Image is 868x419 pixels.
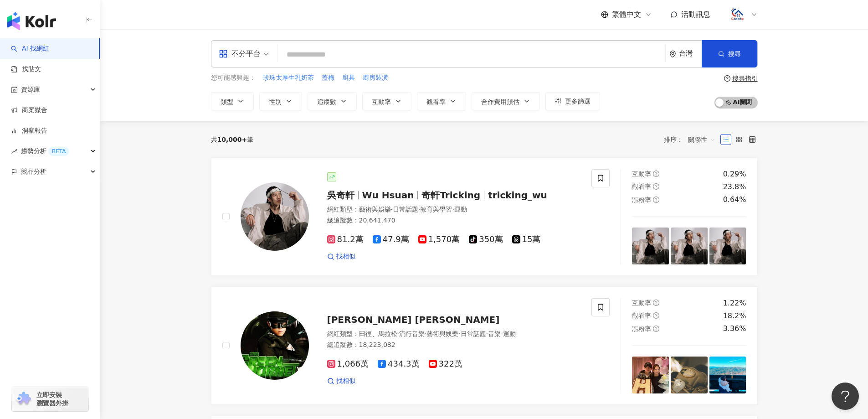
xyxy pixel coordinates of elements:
[664,132,720,147] div: 排序：
[7,12,56,30] img: logo
[342,73,355,83] span: 廚具
[342,73,355,83] button: 廚具
[723,311,746,321] div: 18.2%
[723,324,746,334] div: 3.36%
[327,190,354,201] span: 吳奇軒
[21,161,46,182] span: 競品分析
[671,228,708,264] img: post-image
[426,98,446,105] span: 觀看率
[709,357,746,393] img: post-image
[262,73,314,83] button: 珍珠太厚生乳奶茶
[327,216,581,225] div: 總追蹤數 ： 20,641,470
[362,190,414,201] span: Wu Hsuan
[217,136,247,143] span: 10,000+
[565,98,591,105] span: 更多篩選
[702,40,757,67] button: 搜尋
[653,197,659,203] span: question-circle
[688,132,715,147] span: 關聯性
[269,98,282,105] span: 性別
[362,92,411,110] button: 互動率
[336,252,355,261] span: 找相似
[501,330,503,337] span: ·
[669,51,676,57] span: environment
[211,136,254,143] div: 共 筆
[452,206,454,213] span: ·
[397,330,399,337] span: ·
[632,357,669,393] img: post-image
[21,79,40,100] span: 資源庫
[612,10,641,20] span: 繁體中文
[327,377,355,386] a: 找相似
[359,206,391,213] span: 藝術與娛樂
[632,170,651,177] span: 互動率
[378,359,420,369] span: 434.3萬
[241,311,309,380] img: KOL Avatar
[363,73,388,83] span: 廚房裝潢
[219,47,261,61] div: 不分平台
[425,330,426,337] span: ·
[632,299,651,306] span: 互動率
[221,98,233,105] span: 類型
[832,383,859,410] iframe: Help Scout Beacon - Open
[421,190,480,201] span: 奇軒Tricking
[488,190,547,201] span: tricking_wu
[709,228,746,264] img: post-image
[11,65,41,74] a: 找貼文
[263,73,314,83] span: 珍珠太厚生乳奶茶
[632,312,651,319] span: 觀看率
[724,75,730,82] span: question-circle
[653,300,659,306] span: question-circle
[454,206,467,213] span: 運動
[259,92,302,110] button: 性別
[211,92,254,110] button: 類型
[486,330,488,337] span: ·
[393,206,418,213] span: 日常話題
[632,228,669,264] img: post-image
[211,287,758,405] a: KOL Avatar[PERSON_NAME] [PERSON_NAME]網紅類型：田徑、馬拉松·流行音樂·藝術與娛樂·日常話題·音樂·運動總追蹤數：18,223,0821,066萬434.3萬...
[327,205,581,214] div: 網紅類型 ：
[15,392,32,406] img: chrome extension
[632,183,651,190] span: 觀看率
[418,235,460,244] span: 1,570萬
[417,92,466,110] button: 觀看率
[429,359,462,369] span: 322萬
[11,126,47,135] a: 洞察報告
[632,325,651,332] span: 漲粉率
[372,98,391,105] span: 互動率
[469,235,503,244] span: 350萬
[653,183,659,190] span: question-circle
[322,73,334,83] span: 蓋梅
[671,357,708,393] img: post-image
[11,148,17,155] span: rise
[545,92,600,110] button: 更多篩選
[21,141,69,161] span: 趨勢分析
[12,387,88,411] a: chrome extension立即安裝 瀏覽器外掛
[359,330,397,337] span: 田徑、馬拉松
[503,330,516,337] span: 運動
[488,330,501,337] span: 音樂
[681,10,710,19] span: 活動訊息
[481,98,519,105] span: 合作費用預估
[327,235,364,244] span: 81.2萬
[458,330,460,337] span: ·
[732,75,758,82] div: 搜尋指引
[327,341,581,350] div: 總追蹤數 ： 18,223,082
[461,330,486,337] span: 日常話題
[336,377,355,386] span: 找相似
[418,206,420,213] span: ·
[48,147,69,156] div: BETA
[728,50,741,57] span: 搜尋
[729,6,746,23] img: logo.png
[426,330,458,337] span: 藝術與娛樂
[472,92,540,110] button: 合作費用預估
[723,195,746,205] div: 0.64%
[327,359,369,369] span: 1,066萬
[723,298,746,308] div: 1.22%
[399,330,425,337] span: 流行音樂
[327,330,581,339] div: 網紅類型 ：
[327,314,500,325] span: [PERSON_NAME] [PERSON_NAME]
[632,196,651,203] span: 漲粉率
[420,206,452,213] span: 教育與學習
[653,326,659,332] span: question-circle
[327,252,355,261] a: 找相似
